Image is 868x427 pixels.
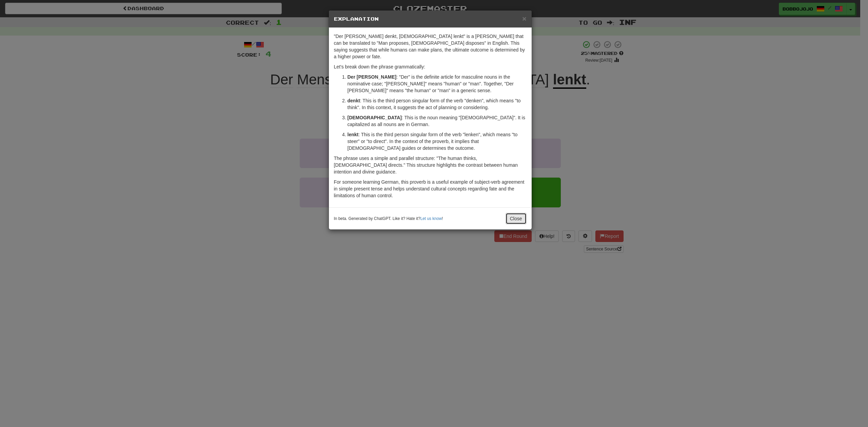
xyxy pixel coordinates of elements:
p: : "Der" is the definite article for masculine nouns in the nominative case; "[PERSON_NAME]" means... [348,74,527,94]
button: Close [522,15,526,22]
strong: lenkt [348,132,359,137]
a: Let us know [420,216,442,221]
strong: denkt [348,98,360,103]
p: "Der [PERSON_NAME] denkt, [DEMOGRAPHIC_DATA] lenkt" is a [PERSON_NAME] that can be translated to ... [334,33,527,60]
p: : This is the third person singular form of the verb "denken", which means "to think". In this co... [348,97,527,111]
button: Close [506,213,527,224]
strong: [DEMOGRAPHIC_DATA] [348,115,402,120]
strong: Der [PERSON_NAME] [348,74,397,80]
span: × [522,15,526,22]
p: : This is the noun meaning "[DEMOGRAPHIC_DATA]". It is capitalized as all nouns are in German. [348,114,527,128]
p: For someone learning German, this proverb is a useful example of subject-verb agreement in simple... [334,179,527,199]
p: : This is the third person singular form of the verb "lenken", which means "to steer" or "to dire... [348,131,527,151]
small: In beta. Generated by ChatGPT. Like it? Hate it? ! [334,216,443,222]
h5: Explanation [334,16,527,22]
p: The phrase uses a simple and parallel structure: "The human thinks, [DEMOGRAPHIC_DATA] directs." ... [334,155,527,175]
p: Let's break down the phrase grammatically: [334,63,527,70]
